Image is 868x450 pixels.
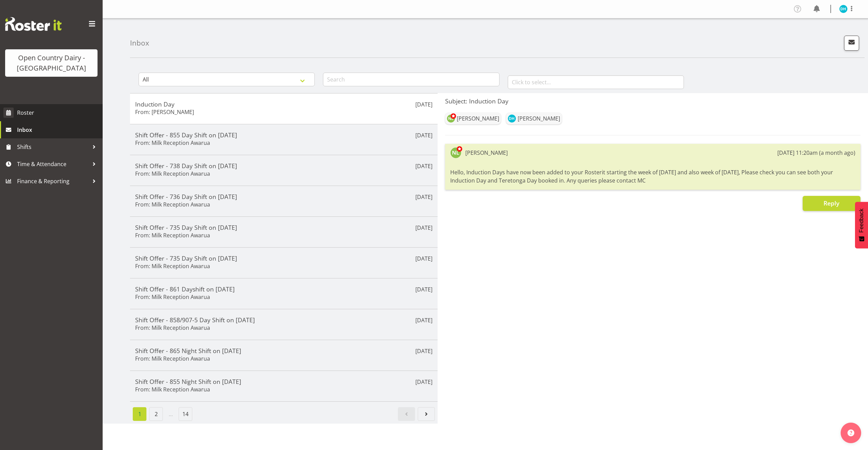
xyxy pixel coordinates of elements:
[415,316,432,324] p: [DATE]
[135,131,432,139] h5: Shift Offer - 855 Day Shift on [DATE]
[135,285,432,293] h5: Shift Offer - 861 Dayshift on [DATE]
[135,109,194,115] h6: From: [PERSON_NAME]
[415,162,432,170] p: [DATE]
[17,142,89,152] span: Shifts
[135,293,210,300] h6: From: Milk Reception Awarua
[465,149,508,157] div: [PERSON_NAME]
[135,355,210,362] h6: From: Milk Reception Awarua
[447,114,455,123] img: nicole-lloyd7454.jpg
[415,285,432,293] p: [DATE]
[12,53,91,73] div: Open Country Dairy - [GEOGRAPHIC_DATA]
[839,5,847,13] img: dean-henderson7444.jpg
[135,139,210,146] h6: From: Milk Reception Awarua
[415,193,432,201] p: [DATE]
[415,347,432,355] p: [DATE]
[323,73,499,86] input: Search
[130,39,149,47] h4: Inbox
[135,162,432,170] h5: Shift Offer - 738 Day Shift on [DATE]
[847,429,854,436] img: help-xxl-2.png
[457,114,499,123] div: [PERSON_NAME]
[415,100,432,109] p: [DATE]
[415,131,432,139] p: [DATE]
[415,254,432,263] p: [DATE]
[135,201,210,208] h6: From: Milk Reception Awarua
[777,149,855,157] div: [DATE] 11:20am (a month ago)
[398,407,415,421] a: Previous page
[135,263,210,270] h6: From: Milk Reception Awarua
[855,202,868,248] button: Feedback - Show survey
[17,125,99,135] span: Inbox
[803,196,860,211] button: Reply
[450,147,461,158] img: nicole-lloyd7454.jpg
[415,224,432,232] p: [DATE]
[518,114,560,123] div: [PERSON_NAME]
[418,407,435,421] a: Next page
[149,407,163,421] a: Page 2.
[415,378,432,386] p: [DATE]
[445,97,860,105] h5: Subject: Induction Day
[508,114,516,123] img: dean-henderson7444.jpg
[5,17,62,31] img: Rosterit website logo
[135,347,432,354] h5: Shift Offer - 865 Night Shift on [DATE]
[135,254,432,262] h5: Shift Offer - 735 Day Shift on [DATE]
[135,386,210,393] h6: From: Milk Reception Awarua
[17,176,89,186] span: Finance & Reporting
[508,75,684,89] input: Click to select...
[179,407,192,421] a: Page 14.
[135,232,210,239] h6: From: Milk Reception Awarua
[135,193,432,200] h5: Shift Offer - 736 Day Shift on [DATE]
[858,209,865,233] span: Feedback
[17,159,89,169] span: Time & Attendance
[135,378,432,385] h5: Shift Offer - 855 Night Shift on [DATE]
[17,108,99,118] span: Roster
[824,199,839,207] span: Reply
[135,316,432,324] h5: Shift Offer - 858/907-5 Day Shift on [DATE]
[135,224,432,231] h5: Shift Offer - 735 Day Shift on [DATE]
[135,170,210,177] h6: From: Milk Reception Awarua
[135,100,432,108] h5: Induction Day
[135,324,210,331] h6: From: Milk Reception Awarua
[450,166,855,186] div: Hello, Induction Days have now been added to your Rosterit starting the week of [DATE] and also w...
